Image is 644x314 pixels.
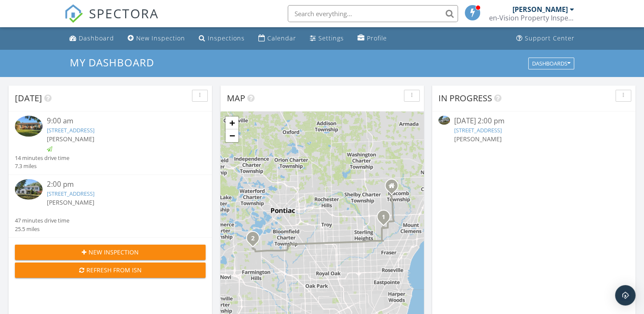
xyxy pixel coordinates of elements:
a: Calendar [255,31,300,46]
div: Refresh from ISN [22,265,199,274]
a: Zoom in [226,117,238,129]
span: New Inspection [89,248,139,257]
span: SPECTORA [89,4,159,22]
a: Support Center [513,31,578,46]
a: [STREET_ADDRESS] [47,190,94,197]
img: 9558429%2Freports%2F37d83367-a7eb-4ac5-9a62-35f8409f2768%2Fcover_photos%2FcsCAiDrOUz5uVULENbxH%2F... [15,116,43,136]
span: [PERSON_NAME] [454,135,502,143]
span: [DATE] [15,92,42,104]
div: Inspections [208,34,245,42]
div: 25.5 miles [15,225,69,233]
div: 2:00 pm [47,179,190,190]
a: Settings [306,31,347,46]
img: 9545432%2Fcover_photos%2FqHDxfVSUM6zdtFmHTeVE%2Fsmall.jpg [15,179,43,200]
a: Zoom out [226,129,238,142]
img: The Best Home Inspection Software - Spectora [64,4,83,23]
div: Dashboard [79,34,114,42]
div: en-Vision Property Inspections [489,14,574,22]
div: 14 minutes drive time [15,154,69,162]
button: Dashboards [528,57,574,69]
span: My Dashboard [70,55,154,69]
input: Search everything... [288,5,458,22]
a: SPECTORA [64,11,159,29]
div: Profile [367,34,387,42]
button: New Inspection [15,245,206,260]
div: Open Intercom Messenger [615,285,635,305]
div: [PERSON_NAME] [512,5,568,14]
span: In Progress [438,92,492,104]
div: 51194 Romeo Plank Rd #328, Macomb MI 48042 [392,186,397,191]
a: New Inspection [124,31,189,46]
button: Refresh from ISN [15,263,206,278]
div: Support Center [525,34,575,42]
div: [DATE] 2:00 pm [454,116,613,126]
i: 1 [382,214,385,220]
div: New Inspection [136,34,185,42]
div: Dashboards [532,60,570,66]
div: Settings [318,34,344,42]
div: 15715 Zichi St, Clinton Township, MI 48038 [384,217,389,222]
div: 5495 Kingsfield Dr, West Bloomfield Township, MI 48322 [253,238,258,243]
span: [PERSON_NAME] [47,198,94,206]
a: [STREET_ADDRESS] [47,126,94,134]
span: Map [227,92,245,104]
a: Dashboard [66,31,117,46]
div: 9:00 am [47,116,190,126]
a: 2:00 pm [STREET_ADDRESS] [PERSON_NAME] 47 minutes drive time 25.5 miles [15,179,206,233]
div: 47 minutes drive time [15,217,69,225]
div: Calendar [267,34,296,42]
img: 9545432%2Fcover_photos%2FqHDxfVSUM6zdtFmHTeVE%2Fsmall.jpg [438,116,450,124]
a: [DATE] 2:00 pm [STREET_ADDRESS] [PERSON_NAME] [438,116,629,153]
span: [PERSON_NAME] [47,135,94,143]
div: 7.3 miles [15,162,69,170]
a: Inspections [195,31,248,46]
a: [STREET_ADDRESS] [454,126,502,134]
i: 2 [251,236,255,242]
a: Profile [354,31,390,46]
a: 9:00 am [STREET_ADDRESS] [PERSON_NAME] 14 minutes drive time 7.3 miles [15,116,206,170]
